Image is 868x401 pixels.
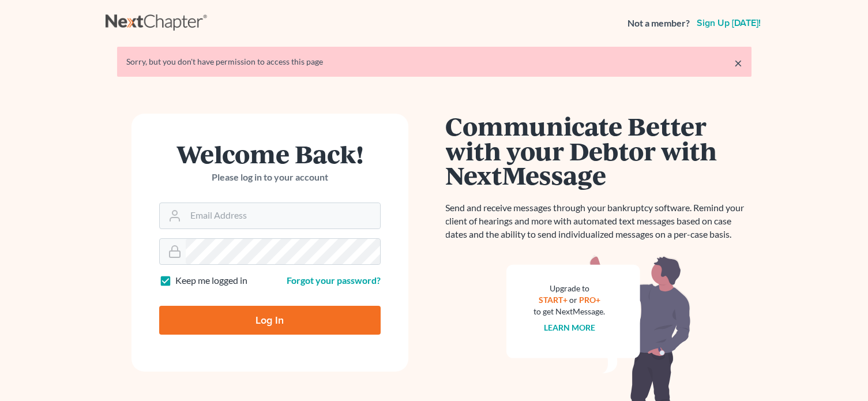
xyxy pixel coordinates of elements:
[579,295,600,305] a: PRO+
[569,295,577,305] span: or
[446,114,751,188] h1: Communicate Better with your Debtor with NextMessage
[539,295,568,305] a: START+
[159,141,381,166] h1: Welcome Back!
[287,275,381,286] a: Forgot your password?
[186,203,380,228] input: Email Address
[175,274,247,287] label: Keep me logged in
[159,306,381,335] input: Log In
[694,18,763,28] a: Sign up [DATE]!
[627,17,690,30] strong: Not a member?
[446,201,751,241] p: Send and receive messages through your bankruptcy software. Remind your client of hearings and mo...
[534,283,606,294] div: Upgrade to
[534,306,606,317] div: to get NextMessage.
[126,56,742,68] div: Sorry, but you don't have permission to access this page
[734,56,742,70] a: ×
[159,171,381,184] p: Please log in to your account
[544,323,595,332] a: Learn more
